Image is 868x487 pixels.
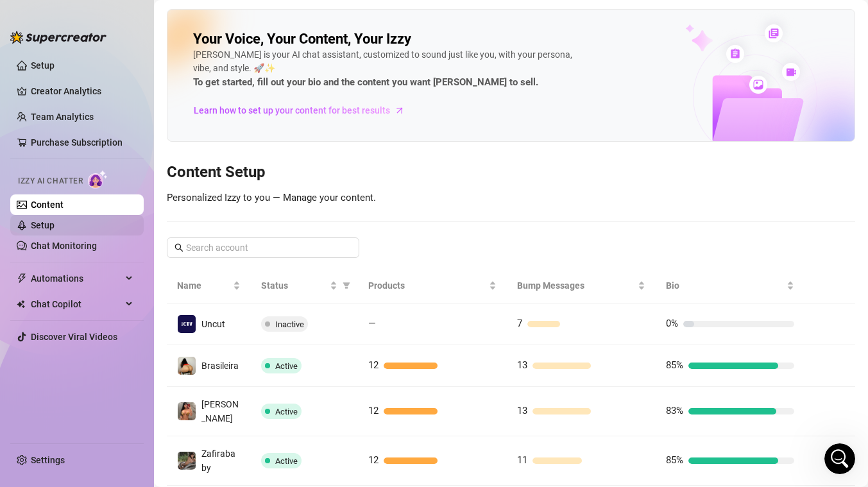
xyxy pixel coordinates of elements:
[507,268,656,303] th: Bump Messages
[15,92,40,118] img: Profile image for Ella
[368,405,379,416] span: 12
[46,46,719,56] span: and also i see that there's a per account option but all of the accounts are different tiers. How...
[192,369,257,420] button: News
[201,319,225,329] span: Uncut
[201,361,239,371] span: Brasileira
[71,401,121,410] span: Messages
[393,104,406,117] span: arrow-right
[174,243,183,252] span: search
[358,268,507,303] th: Products
[666,405,683,416] span: 83%
[275,407,298,416] span: Active
[31,137,123,148] a: Purchase Subscription
[64,369,128,420] button: Messages
[31,60,55,71] a: Setup
[31,268,122,289] span: Automations
[128,369,192,420] button: Help
[18,175,83,187] span: Izzy AI Chatter
[31,220,55,230] a: Setup
[368,359,379,371] span: 12
[31,81,133,101] a: Creator Analytics
[178,402,196,420] img: Priscilla
[201,399,239,423] span: [PERSON_NAME]
[666,454,683,466] span: 85%
[340,276,353,295] span: filter
[31,294,122,314] span: Chat Copilot
[31,332,117,342] a: Discover Viral Videos
[193,76,538,88] strong: To get started, fill out your bio and the content you want [PERSON_NAME] to sell.
[194,103,390,117] span: Learn how to set up your content for best results
[167,192,376,203] span: Personalized Izzy to you — Manage your content.
[368,318,376,329] span: —
[261,278,327,293] span: Status
[10,31,106,44] img: logo-BBDzfeDw.svg
[123,58,159,71] div: • 4h ago
[517,405,527,416] span: 13
[275,456,298,466] span: Active
[31,112,94,122] a: Team Analytics
[201,449,235,473] span: Zafirababy
[666,359,683,371] span: 85%
[19,401,45,410] span: Home
[46,58,120,71] div: [PERSON_NAME]
[824,443,855,474] iframe: Intercom live chat
[17,273,27,284] span: thunderbolt
[123,105,164,119] div: • 23h ago
[517,359,527,371] span: 13
[251,268,358,303] th: Status
[150,401,171,410] span: Help
[517,454,527,466] span: 11
[343,282,350,289] span: filter
[177,278,230,293] span: Name
[31,455,65,465] a: Settings
[178,452,196,470] img: Zafirababy
[225,5,248,28] div: Close
[167,162,855,183] h3: Content Setup
[178,315,196,333] img: Uncut
[31,241,97,251] a: Chat Monitoring
[275,320,304,329] span: Inactive
[656,10,855,141] img: ai-chatter-content-library-cLFOSyPT.png
[167,268,251,303] th: Name
[186,241,341,255] input: Search account
[517,278,635,293] span: Bump Messages
[368,454,379,466] span: 12
[178,357,196,375] img: Brasileira
[193,30,411,48] h2: Your Voice, Your Content, Your Izzy
[666,278,784,293] span: Bio
[368,278,486,293] span: Products
[95,6,164,28] h1: Messages
[46,105,120,119] div: [PERSON_NAME]
[275,361,298,371] span: Active
[193,48,578,90] div: [PERSON_NAME] is your AI chat assistant, customized to sound just like you, with your persona, vi...
[517,318,522,329] span: 7
[15,45,40,71] img: Profile image for Ella
[193,100,414,121] a: Learn how to set up your content for best results
[212,401,237,410] span: News
[88,170,108,189] img: AI Chatter
[17,300,25,309] img: Chat Copilot
[31,200,64,210] a: Content
[666,318,678,329] span: 0%
[656,268,804,303] th: Bio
